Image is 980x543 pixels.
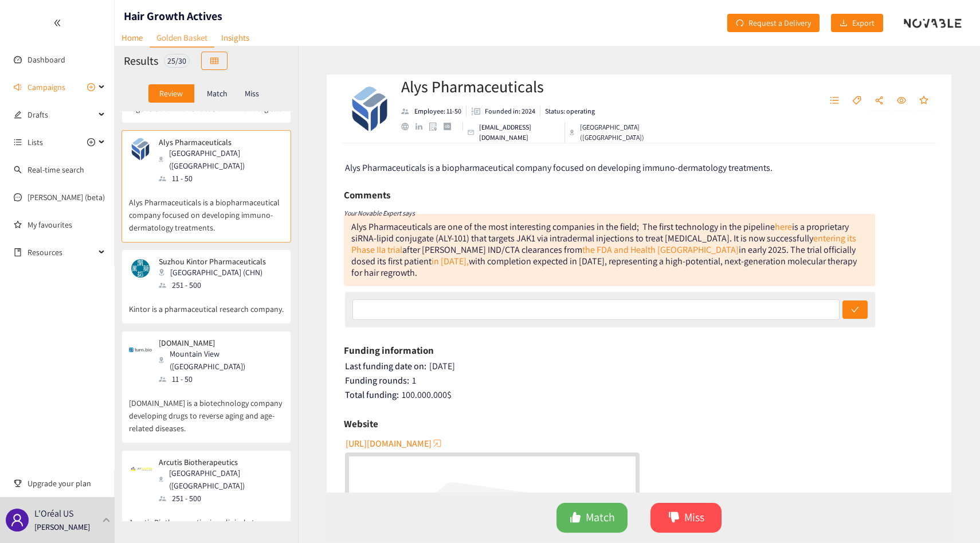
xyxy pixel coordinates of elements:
[919,96,928,106] span: star
[159,89,183,98] p: Review
[351,232,856,256] a: entering its Phase IIa trial
[159,458,276,467] p: Arcutis Biotherapeutics
[28,54,65,65] a: Dashboard
[14,479,22,487] span: trophy
[831,14,883,32] button: downloadExport
[429,122,444,131] a: google maps
[164,54,190,68] div: 25 / 30
[159,492,283,505] div: 251 - 500
[345,162,773,174] span: Alys Pharmaceuticals is a biopharmaceutical company focused on developing immuno-dermatology trea...
[214,29,256,46] a: Insights
[28,76,65,99] span: Campaigns
[159,257,266,266] p: Suzhou Kintor Pharmaceuticals
[842,300,868,319] button: check
[830,96,839,106] span: unordered-list
[129,385,284,435] p: [DOMAIN_NAME] is a biotechnology company developing drugs to reverse aging and age-related diseases.
[852,17,875,29] span: Export
[914,92,934,110] button: star
[129,291,284,315] p: Kintor is a pharmaceutical research company.
[485,106,535,116] p: Founded in: 2024
[432,255,469,267] a: in [DATE],
[345,389,935,401] div: 100.000.000 $
[570,511,581,525] span: like
[586,509,615,526] span: Match
[345,360,426,372] span: Last funding date on:
[545,106,595,116] p: Status: operating
[28,165,84,175] a: Real-time search
[14,138,22,146] span: unordered-list
[115,29,150,46] a: Home
[540,106,595,116] li: Status
[345,375,935,386] div: 1
[668,511,680,525] span: dislike
[159,266,273,279] div: [GEOGRAPHIC_DATA] (CHN)
[570,122,680,143] div: [GEOGRAPHIC_DATA] ([GEOGRAPHIC_DATA])
[650,503,722,533] button: dislikeMiss
[159,373,283,385] div: 11 - 50
[34,506,73,521] p: L'Oréal US
[401,106,467,116] li: Employees
[345,389,399,401] span: Total funding:
[869,92,889,110] button: share-alt
[897,96,906,106] span: eye
[87,138,95,146] span: plus-circle
[684,509,704,526] span: Miss
[28,131,43,154] span: Lists
[159,147,283,172] div: [GEOGRAPHIC_DATA] ([GEOGRAPHIC_DATA])
[824,92,845,110] button: unordered-list
[345,374,409,386] span: Funding rounds:
[28,241,95,264] span: Resources
[159,138,276,147] p: Alys Pharmaceuticals
[129,458,152,481] img: Snapshot of the company's website
[467,106,540,116] li: Founded in year
[150,29,214,48] a: Golden Basket
[28,103,95,126] span: Drafts
[159,338,276,347] p: [DOMAIN_NAME]
[207,89,228,98] p: Match
[28,472,105,495] span: Upgrade your plan
[748,17,811,29] span: Request a Delivery
[53,19,61,27] span: double-left
[159,347,283,373] div: Mountain View ([GEOGRAPHIC_DATA])
[14,83,22,91] span: sound
[875,96,884,106] span: share-alt
[582,244,739,256] a: the FDA and Health [GEOGRAPHIC_DATA]
[727,14,820,32] button: redoRequest a Delivery
[159,467,283,492] div: [GEOGRAPHIC_DATA] ([GEOGRAPHIC_DATA])
[201,52,228,70] button: table
[923,488,980,543] div: Widget de chat
[28,192,105,202] a: [PERSON_NAME] (beta)
[852,96,861,106] span: tag
[401,75,680,98] h2: Alys Pharmaceuticals
[891,92,912,110] button: eye
[14,111,22,119] span: edit
[14,248,22,256] span: book
[840,19,848,28] span: download
[736,19,744,28] span: redo
[124,8,222,24] h1: Hair Growth Actives
[124,53,158,69] h2: Results
[129,138,152,161] img: Snapshot of the company's website
[210,57,218,66] span: table
[775,221,792,233] a: here
[346,436,432,451] span: [URL][DOMAIN_NAME]
[347,86,393,132] img: Company Logo
[344,415,378,432] h6: Website
[159,172,283,185] div: 11 - 50
[159,279,273,291] div: 251 - 500
[87,83,95,91] span: plus-circle
[923,488,980,543] iframe: Chat Widget
[344,209,415,217] i: Your Novable Expert says
[129,257,152,280] img: Snapshot of the company's website
[851,306,859,315] span: check
[28,213,105,236] a: My favourites
[129,185,284,234] p: Alys Pharmaceuticals is a biopharmaceutical company focused on developing immuno-dermatology trea...
[345,361,935,372] div: [DATE]
[129,338,152,361] img: Snapshot of the company's website
[401,123,415,130] a: website
[846,92,867,110] button: tag
[34,521,90,533] p: [PERSON_NAME]
[344,342,434,359] h6: Funding information
[444,123,458,130] a: crunchbase
[344,186,390,204] h6: Comments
